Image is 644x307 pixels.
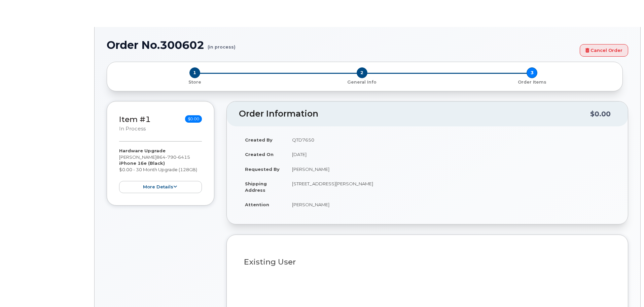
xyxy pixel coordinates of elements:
[357,67,367,78] span: 2
[119,115,151,124] a: Item #1
[208,39,236,50] small: (in process)
[245,181,267,193] strong: Shipping Address
[189,67,200,78] span: 1
[277,78,447,85] a: 2 General Info
[119,126,146,132] small: in process
[280,79,444,85] p: General Info
[245,137,273,143] strong: Created By
[107,39,576,51] h1: Order No.300602
[286,176,616,197] td: [STREET_ADDRESS][PERSON_NAME]
[185,115,202,123] span: $0.00
[286,197,616,212] td: [PERSON_NAME]
[239,109,590,119] h2: Order Information
[245,202,269,207] strong: Attention
[166,154,176,160] span: 790
[119,148,166,153] strong: Hardware Upgrade
[156,154,190,160] span: 864
[245,166,280,172] strong: Requested By
[112,78,277,85] a: 1 Store
[119,160,165,166] strong: iPhone 16e (Black)
[119,148,202,193] div: [PERSON_NAME] $0.00 - 30 Month Upgrade (128GB)
[286,132,616,147] td: QTD7650
[286,162,616,177] td: [PERSON_NAME]
[286,147,616,162] td: [DATE]
[119,181,202,193] button: more details
[115,79,274,85] p: Store
[244,258,611,266] h3: Existing User
[176,154,190,160] span: 6415
[590,108,611,120] div: $0.00
[245,152,274,157] strong: Created On
[580,44,628,57] a: Cancel Order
